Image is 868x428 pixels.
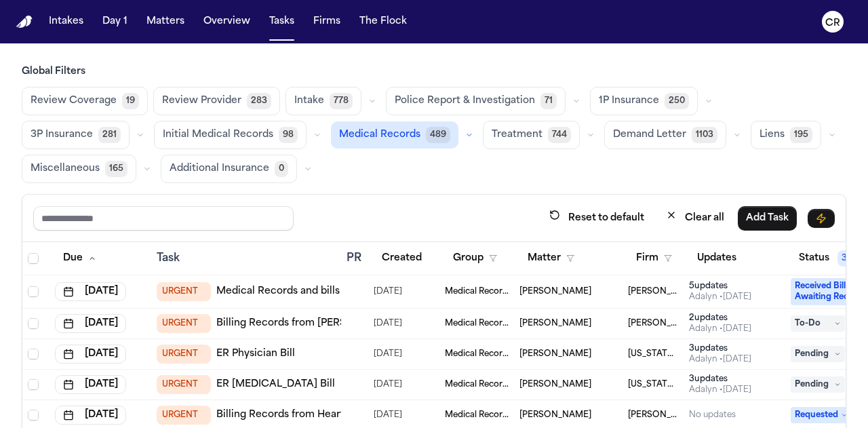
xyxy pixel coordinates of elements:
span: Additional Insurance [170,162,269,176]
button: Add Task [738,206,797,231]
span: Medical Records [339,128,420,142]
button: Police Report & Investigation71 [386,87,566,115]
span: 281 [98,127,121,143]
button: Treatment744 [483,121,580,149]
img: Finch Logo [16,16,33,28]
button: Miscellaneous165 [22,155,136,183]
span: 778 [330,93,353,109]
span: Liens [759,128,785,142]
span: 744 [548,127,571,143]
button: 3P Insurance281 [22,121,130,149]
button: Immediate Task [808,209,835,228]
span: Police Report & Investigation [395,94,535,108]
span: Intake [294,94,324,108]
span: 489 [426,127,450,143]
span: 1P Insurance [599,94,659,108]
span: Review Provider [162,94,241,108]
button: The Flock [354,9,412,34]
button: Liens195 [751,121,821,149]
h3: Global Filters [22,65,846,79]
span: 19 [122,93,139,109]
span: Miscellaneous [31,162,100,176]
span: Demand Letter [613,128,686,142]
span: 250 [665,93,689,109]
span: 71 [540,93,557,109]
span: 98 [279,127,298,143]
button: Intake778 [285,87,361,115]
button: 1P Insurance250 [590,87,698,115]
span: 1103 [692,127,717,143]
span: Review Coverage [31,94,117,108]
button: Reset to default [541,206,652,231]
span: 165 [105,161,127,177]
button: Firms [308,9,346,34]
span: 3P Insurance [31,128,93,142]
span: Initial Medical Records [163,128,273,142]
button: Review Provider283 [153,87,280,115]
button: Overview [198,9,256,34]
button: Review Coverage19 [22,87,148,115]
button: Initial Medical Records98 [154,121,307,149]
span: 283 [247,93,271,109]
button: Demand Letter1103 [604,121,726,149]
a: Home [16,16,33,28]
button: Matters [141,9,190,34]
span: 0 [275,161,288,177]
span: Treatment [492,128,542,142]
button: Clear all [658,206,732,231]
button: Day 1 [97,9,133,34]
button: Medical Records489 [331,121,458,149]
span: 195 [790,127,812,143]
button: Tasks [264,9,300,34]
button: Additional Insurance0 [161,155,297,183]
button: Intakes [43,9,89,34]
